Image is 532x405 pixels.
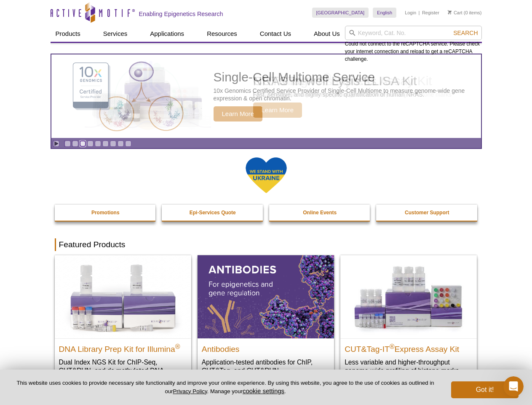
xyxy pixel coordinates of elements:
button: Got it! [451,381,519,398]
a: About Us [309,26,345,42]
a: Customer Support [376,205,478,221]
h2: CUT&Tag-IT Express Assay Kit [345,341,473,354]
span: Learn More [214,106,263,121]
a: DNA Library Prep Kit for Illumina DNA Library Prep Kit for Illumina® Dual Index NGS Kit for ChIP-... [55,255,191,391]
a: [GEOGRAPHIC_DATA] [312,8,369,18]
h2: Featured Products [55,238,478,251]
a: Contact Us [255,26,296,42]
img: Your Cart [448,10,452,14]
h2: DNA Library Prep Kit for Illumina [59,341,187,354]
img: All Antibodies [198,255,334,338]
button: Search [451,29,480,37]
p: 10x Genomics Certified Service Provider of Single-Cell Multiome to measure genome-wide gene expre... [214,87,477,102]
a: Promotions [55,205,157,221]
a: Go to slide 9 [125,140,131,147]
a: Privacy Policy [173,388,207,394]
a: Resources [202,26,242,42]
p: Application-tested antibodies for ChIP, CUT&Tag, and CUT&RUN. [202,358,330,375]
a: Login [405,10,416,16]
img: We Stand With Ukraine [245,157,287,194]
a: Go to slide 2 [72,140,78,147]
sup: ® [390,343,395,350]
div: Could not connect to the reCAPTCHA service. Please check your internet connection and reload to g... [345,26,482,63]
a: Products [51,26,86,42]
a: English [373,8,396,18]
p: This website uses cookies to provide necessary site functionality and improve your online experie... [13,379,437,395]
a: Toggle autoplay [53,140,59,147]
li: | [419,8,420,18]
a: Applications [145,26,189,42]
h2: Enabling Epigenetics Research [139,10,223,18]
a: Epi-Services Quote [162,205,264,221]
article: Single-Cell Multiome Service [51,54,481,138]
a: Services [98,26,133,42]
input: Keyword, Cat. No. [345,26,482,40]
strong: Customer Support [405,210,449,216]
a: Online Events [269,205,371,221]
a: Go to slide 7 [110,140,116,147]
a: All Antibodies Antibodies Application-tested antibodies for ChIP, CUT&Tag, and CUT&RUN. [198,255,334,383]
span: Search [453,30,478,36]
button: cookie settings [243,387,284,394]
a: Go to slide 3 [80,140,86,147]
strong: Online Events [303,210,337,216]
h2: Single-Cell Multiome Service [214,71,477,84]
p: Less variable and higher-throughput genome-wide profiling of histone marks​. [345,358,473,375]
a: Register [422,10,439,16]
iframe: Intercom live chat [503,376,524,397]
sup: ® [175,343,180,350]
a: Single-Cell Multiome Service Single-Cell Multiome Service 10x Genomics Certified Service Provider... [51,54,481,138]
img: Single-Cell Multiome Service [65,58,191,135]
a: Go to slide 6 [102,140,109,147]
img: DNA Library Prep Kit for Illumina [55,255,191,338]
img: CUT&Tag-IT® Express Assay Kit [340,255,477,338]
a: CUT&Tag-IT® Express Assay Kit CUT&Tag-IT®Express Assay Kit Less variable and higher-throughput ge... [340,255,477,383]
a: Go to slide 5 [95,140,101,147]
a: Go to slide 8 [118,140,124,147]
p: Dual Index NGS Kit for ChIP-Seq, CUT&RUN, and ds methylated DNA assays. [59,358,187,383]
a: Go to slide 1 [64,140,71,147]
h2: Antibodies [202,341,330,354]
strong: Promotions [91,210,120,216]
a: Cart [448,10,462,16]
strong: Epi-Services Quote [190,210,236,216]
li: (0 items) [448,8,482,18]
a: Go to slide 4 [87,140,94,147]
